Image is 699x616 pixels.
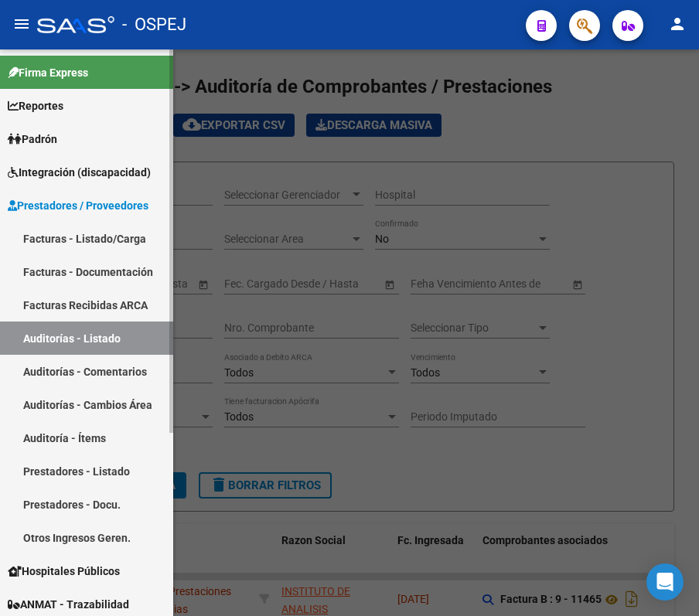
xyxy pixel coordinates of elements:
[8,97,63,114] span: Reportes
[646,563,684,601] div: Open Intercom Messenger
[8,197,148,214] span: Prestadores / Proveedores
[122,8,186,42] span: - OSPEJ
[8,164,151,181] span: Integración (discapacidad)
[8,596,129,613] span: ANMAT - Trazabilidad
[668,15,687,33] mat-icon: person
[8,64,88,81] span: Firma Express
[12,15,31,33] mat-icon: menu
[8,563,120,580] span: Hospitales Públicos
[8,131,57,148] span: Padrón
